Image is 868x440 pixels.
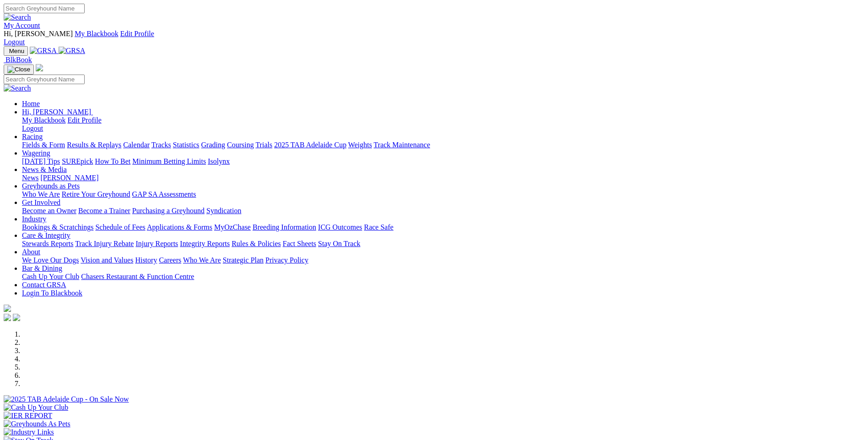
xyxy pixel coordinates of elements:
a: How To Bet [95,157,131,165]
a: MyOzChase [214,223,251,231]
a: Coursing [227,141,254,149]
div: Get Involved [22,207,864,215]
div: News & Media [22,174,864,182]
input: Search [4,75,85,84]
div: Greyhounds as Pets [22,190,864,199]
div: Industry [22,223,864,231]
a: My Account [4,21,40,29]
span: Hi, [PERSON_NAME] [4,30,73,38]
img: GRSA [30,47,57,55]
a: Track Injury Rebate [75,240,134,247]
a: Care & Integrity [22,231,70,239]
div: Bar & Dining [22,273,864,281]
a: Careers [159,256,181,264]
img: Search [4,84,31,92]
a: BlkBook [4,56,32,64]
a: We Love Our Dogs [22,256,79,264]
a: Strategic Plan [223,256,264,264]
a: Weights [348,141,372,149]
span: Hi, [PERSON_NAME] [22,108,91,116]
a: Home [22,100,40,107]
div: Care & Integrity [22,240,864,248]
a: [PERSON_NAME] [40,174,98,182]
a: Racing [22,133,43,140]
a: [DATE] Tips [22,157,60,165]
img: GRSA [59,47,86,55]
img: Cash Up Your Club [4,403,68,412]
img: Greyhounds As Pets [4,420,70,428]
a: Retire Your Greyhound [62,190,130,198]
a: 2025 TAB Adelaide Cup [274,141,346,149]
a: Hi, [PERSON_NAME] [22,108,93,116]
div: Hi, [PERSON_NAME] [22,116,864,133]
a: Edit Profile [120,30,154,38]
a: Purchasing a Greyhound [132,207,205,215]
a: Logout [22,124,43,132]
a: Calendar [123,141,150,149]
a: Grading [201,141,225,149]
a: Applications & Forms [147,223,212,231]
a: Integrity Reports [180,240,230,247]
div: Wagering [22,157,864,166]
img: Industry Links [4,428,54,436]
a: Bar & Dining [22,264,62,272]
a: GAP SA Assessments [132,190,196,198]
a: Fact Sheets [283,240,316,247]
a: Statistics [173,141,199,149]
a: Breeding Information [253,223,316,231]
a: Who We Are [22,190,60,198]
img: logo-grsa-white.png [36,64,43,71]
a: Privacy Policy [265,256,308,264]
a: Track Maintenance [374,141,430,149]
a: Cash Up Your Club [22,273,79,280]
img: twitter.svg [13,314,20,321]
img: logo-grsa-white.png [4,305,11,312]
a: Bookings & Scratchings [22,223,93,231]
input: Search [4,4,85,13]
a: Contact GRSA [22,281,66,289]
img: IER REPORT [4,412,52,420]
a: My Blackbook [22,116,66,124]
span: Menu [9,48,24,54]
a: Syndication [206,207,241,215]
a: Schedule of Fees [95,223,145,231]
a: Stewards Reports [22,240,73,247]
a: My Blackbook [75,30,119,38]
a: Minimum Betting Limits [132,157,206,165]
img: Close [7,66,30,73]
img: 2025 TAB Adelaide Cup - On Sale Now [4,395,129,403]
div: Racing [22,141,864,149]
a: Login To Blackbook [22,289,82,297]
a: Edit Profile [68,116,102,124]
a: Wagering [22,149,50,157]
a: Greyhounds as Pets [22,182,80,190]
div: About [22,256,864,264]
a: Industry [22,215,46,223]
a: Stay On Track [318,240,360,247]
a: Get Involved [22,199,60,206]
a: Results & Replays [67,141,121,149]
img: Search [4,13,31,21]
a: Injury Reports [135,240,178,247]
button: Toggle navigation [4,46,28,56]
a: Rules & Policies [232,240,281,247]
span: BlkBook [5,56,32,64]
a: Isolynx [208,157,230,165]
img: facebook.svg [4,314,11,321]
a: SUREpick [62,157,93,165]
a: Chasers Restaurant & Function Centre [81,273,194,280]
a: Vision and Values [81,256,133,264]
a: News [22,174,38,182]
a: News & Media [22,166,67,173]
a: Race Safe [364,223,393,231]
a: Trials [255,141,272,149]
a: Become an Owner [22,207,76,215]
a: ICG Outcomes [318,223,362,231]
a: Who We Are [183,256,221,264]
div: My Account [4,30,864,46]
a: Fields & Form [22,141,65,149]
button: Toggle navigation [4,64,34,75]
a: History [135,256,157,264]
a: Logout [4,38,25,46]
a: About [22,248,40,256]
